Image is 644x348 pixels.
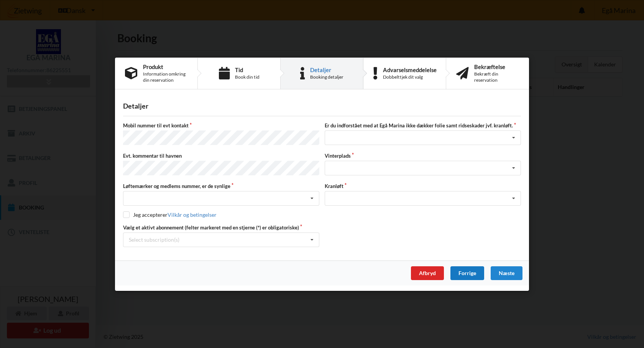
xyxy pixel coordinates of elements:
[325,122,521,129] label: Er du indforstået med at Egå Marina ikke dækker folie samt ridseskader jvf. kranløft.
[450,266,484,280] div: Forrige
[491,266,522,280] div: Næste
[411,266,444,280] div: Afbryd
[235,66,260,73] div: Tid
[383,66,437,73] div: Advarselsmeddelelse
[129,236,179,243] div: Select subscription(s)
[325,152,521,159] label: Vinterplads
[383,74,437,80] div: Dobbelttjek dit valg
[310,74,343,80] div: Booking detaljer
[235,74,260,80] div: Book din tid
[123,224,319,231] label: Vælg et aktivt abonnement (felter markeret med en stjerne (*) er obligatoriske)
[143,63,187,69] div: Produkt
[474,63,519,69] div: Bekræftelse
[143,71,187,83] div: Information omkring din reservation
[325,182,521,189] label: Kranløft
[123,182,319,189] label: Løftemærker og medlems nummer, er de synlige
[168,211,217,218] a: Vilkår og betingelser
[310,66,343,73] div: Detaljer
[123,152,319,159] label: Evt. kommentar til havnen
[123,122,319,129] label: Mobil nummer til evt kontakt
[474,71,519,83] div: Bekræft din reservation
[123,102,521,111] div: Detaljer
[123,211,217,218] label: Jeg accepterer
